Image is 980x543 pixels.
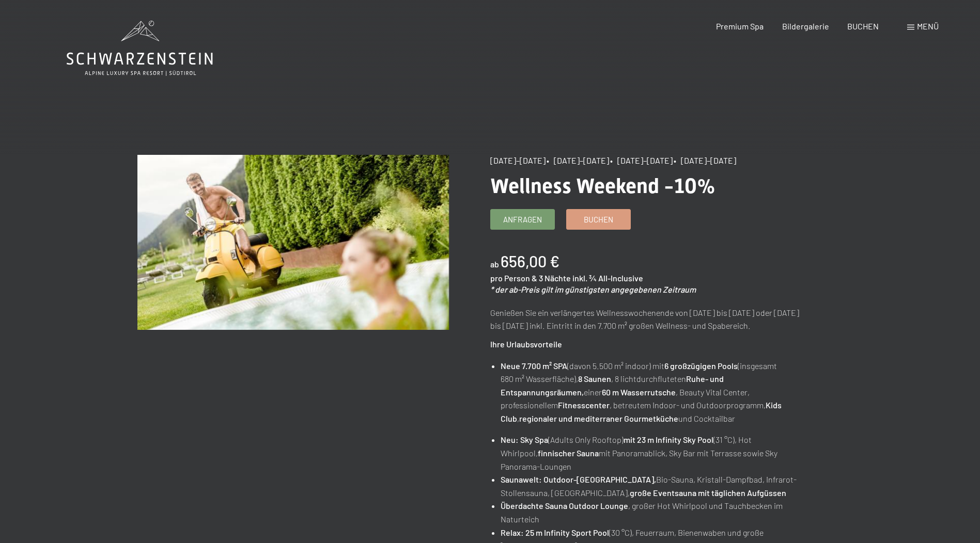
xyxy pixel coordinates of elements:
strong: Relax: 25 m Infinity Sport Pool [501,528,609,537]
strong: 60 m Wasserrutsche [602,387,676,397]
strong: große Eventsauna mit täglichen Aufgüssen [630,488,786,498]
strong: Überdachte Sauna Outdoor Lounge [501,501,628,510]
span: Wellness Weekend -10% [490,174,715,198]
strong: 8 Saunen [578,374,611,384]
strong: Kids Club [501,400,782,423]
strong: 6 großzügigen Pools [664,361,738,371]
a: Anfragen [491,210,554,229]
span: pro Person & [490,273,537,283]
a: Bildergalerie [782,21,829,31]
em: * der ab-Preis gilt im günstigsten angegebenen Zeitraum [490,284,696,294]
strong: Ihre Urlaubsvorteile [490,339,562,349]
li: (Adults Only Rooftop) (31 °C), Hot Whirlpool, mit Panoramablick, Sky Bar mit Terrasse sowie Sky P... [501,433,801,473]
a: BUCHEN [847,21,879,31]
span: 3 Nächte [539,273,571,283]
span: • [DATE]–[DATE] [674,155,736,165]
strong: finnischer Sauna [538,448,599,458]
strong: mit 23 m Infinity Sky Pool [624,435,713,444]
a: Premium Spa [716,21,764,31]
li: (davon 5.500 m² indoor) mit (insgesamt 680 m² Wasserfläche), , 8 lichtdurchfluteten einer , Beaut... [501,359,801,425]
img: Wellness Weekend -10% [137,155,449,330]
li: Bio-Sauna, Kristall-Dampfbad, Infrarot-Stollensauna, [GEOGRAPHIC_DATA], [501,473,801,499]
li: , großer Hot Whirlpool und Tauchbecken im Naturteich [501,499,801,525]
strong: Ruhe- und Entspannungsräumen, [501,374,724,397]
strong: Saunawelt: Outdoor-[GEOGRAPHIC_DATA], [501,474,656,484]
span: inkl. ¾ All-Inclusive [572,273,643,283]
span: Anfragen [503,214,542,225]
strong: Neu: Sky Spa [501,435,548,444]
b: 656,00 € [501,252,559,270]
p: Genießen Sie ein verlängertes Wellnesswochenende von [DATE] bis [DATE] oder [DATE] bis [DATE] ink... [490,306,802,332]
span: Menü [917,21,939,31]
strong: Fitnesscenter [558,400,610,410]
strong: Neue 7.700 m² SPA [501,361,567,371]
strong: regionaler und mediterraner Gourmetküche [519,413,678,423]
a: Buchen [567,210,630,229]
span: [DATE]–[DATE] [490,155,546,165]
span: ab [490,259,499,269]
span: Buchen [584,214,613,225]
span: • [DATE]–[DATE] [547,155,609,165]
span: • [DATE]–[DATE] [610,155,673,165]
